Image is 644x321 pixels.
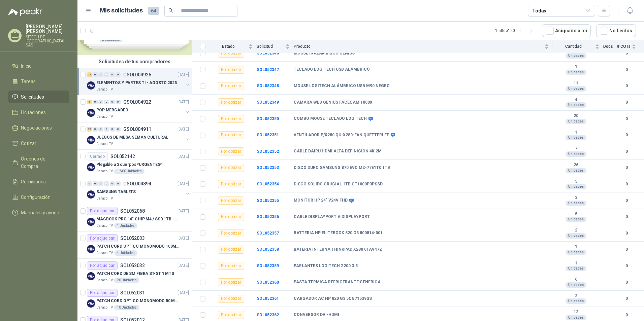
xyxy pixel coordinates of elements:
[96,216,180,222] p: MACBOOK PRO 14" CHIP M4 / SSD 1TB - 24 GB RAM
[87,289,118,297] div: Por adjudicar
[110,100,115,104] div: 0
[77,204,192,231] a: Por adjudicarSOL052068[DATE] Company LogoMACBOOK PRO 14" CHIP M4 / SSD 1TB - 24 GB RAMCaracol TV1...
[87,136,95,144] img: Company Logo
[617,116,636,122] b: 0
[96,87,113,92] p: Caracol TV
[218,213,244,221] div: Por cotizar
[21,109,46,116] span: Licitaciones
[553,179,599,184] b: 5
[87,218,95,226] img: Company Logo
[218,147,244,155] div: Por cotizar
[114,223,137,228] div: 1 Unidades
[257,83,279,88] a: SOL052348
[8,137,69,150] a: Cotizar
[553,293,599,299] b: 2
[617,181,636,187] b: 0
[294,165,390,171] b: DISCO DURO SAMSUNG 870 EVO MZ-77E1T0 1TB
[87,163,95,171] img: Company Logo
[566,250,586,255] div: Unidades
[21,93,44,101] span: Solicitudes
[114,305,139,310] div: 10 Unidades
[294,100,373,105] b: CAMARA WEB GENIUS FACECAM 1000X
[123,127,151,132] p: GSOL004911
[26,35,69,47] p: SITECH DE [GEOGRAPHIC_DATA] SAS
[218,262,244,270] div: Por cotizar
[553,244,599,250] b: 1
[116,100,121,104] div: 0
[218,82,244,90] div: Por cotizar
[566,184,586,189] div: Unidades
[8,75,69,88] a: Tareas
[566,217,586,222] div: Unidades
[294,44,543,49] span: Producto
[294,230,383,236] b: BATTERIA HP ELITEBOOK 820 G3 800514-001
[116,72,121,77] div: 0
[93,127,98,132] div: 0
[218,66,244,74] div: Por cotizar
[218,131,244,139] div: Por cotizar
[257,263,279,268] a: SOL052359
[617,295,636,302] b: 0
[8,206,69,219] a: Manuales y ayuda
[21,62,32,70] span: Inicio
[257,133,279,137] a: SOL052351
[96,162,162,168] p: Plegable a 3 cuerpos *URGENTES*
[116,181,121,186] div: 0
[8,8,42,16] img: Logo peakr
[96,305,113,310] p: Caracol TV
[87,180,190,201] a: 0 0 0 0 0 0 GSOL004894[DATE] Company LogoSAMSUNG TABLETSCaracol TV
[257,231,279,236] a: SOL052357
[294,51,355,56] b: MOUSE INALAMBRICO GENIUS
[96,223,113,228] p: Caracol TV
[114,250,137,256] div: 4 Unidades
[294,263,358,269] b: PARLANTES LOGITECH Z200 3.5
[566,53,586,59] div: Unidades
[98,100,103,104] div: 0
[96,278,113,283] p: Caracol TV
[98,181,103,186] div: 0
[257,313,279,317] b: SOL052362
[96,134,168,141] p: JUEGOS DE MESA SEMAN CULTURAL
[178,208,189,214] p: [DATE]
[566,102,586,108] div: Unidades
[617,165,636,171] b: 0
[218,278,244,286] div: Por cotizar
[553,310,599,315] b: 13
[120,290,145,295] p: SOL052031
[87,127,92,132] div: 10
[21,209,59,216] span: Manuales y ayuda
[566,282,586,288] div: Unidades
[257,51,279,56] a: SOL052346
[120,209,145,213] p: SOL052068
[566,151,586,157] div: Unidades
[257,214,279,219] a: SOL052356
[617,198,636,204] b: 0
[87,181,92,186] div: 0
[294,182,383,187] b: DISCO SOLIDO CRUCIAL 1TB CT1000P3PSSD
[553,146,599,151] b: 7
[8,91,69,103] a: Solicitudes
[87,98,190,119] a: 5 0 0 0 0 0 GSOL004922[DATE] Company LogoPOP MERCADEOCaracol TV
[87,72,92,77] div: 23
[257,198,279,203] a: SOL052355
[617,148,636,155] b: 0
[104,100,109,104] div: 0
[257,67,279,72] b: SOL052347
[617,263,636,269] b: 0
[553,228,599,233] b: 2
[96,114,113,119] p: Caracol TV
[257,149,279,154] b: SOL052352
[294,67,370,72] b: TECLADO LOGITECH USB ALAMBRICO
[257,280,279,285] a: SOL052360
[257,116,279,121] a: SOL052350
[553,97,599,103] b: 4
[77,259,192,286] a: Por adjudicarSOL052032[DATE] Company LogoPATCH CORD DE SM FIBRA ST-ST 1 MTSCaracol TV20 Unidades
[542,24,591,37] button: Asignado a mi
[21,124,52,132] span: Negociaciones
[123,181,151,186] p: GSOL004894
[120,263,145,268] p: SOL052032
[110,127,115,132] div: 0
